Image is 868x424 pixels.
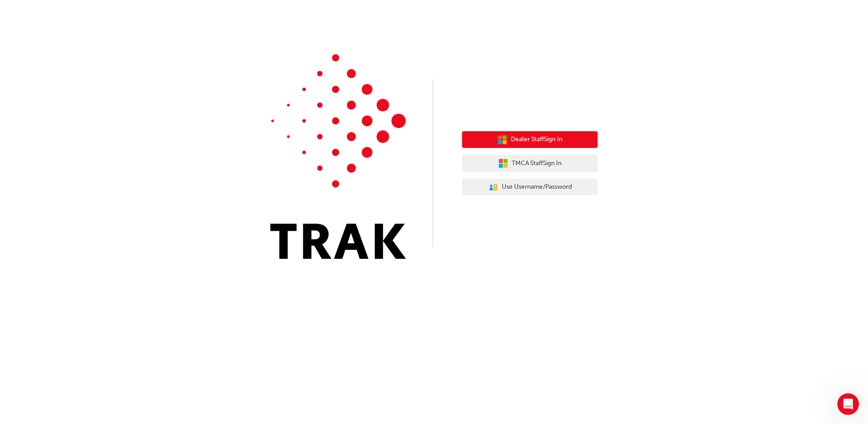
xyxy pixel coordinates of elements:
[512,158,561,169] span: TMCA Staff Sign In
[462,155,598,172] button: TMCA StaffSign In
[837,393,859,415] iframe: Intercom live chat
[462,131,598,148] button: Dealer StaffSign In
[462,179,598,196] button: Use Username/Password
[511,134,562,145] span: Dealer Staff Sign In
[270,54,406,259] img: Trak
[502,182,572,192] span: Use Username/Password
